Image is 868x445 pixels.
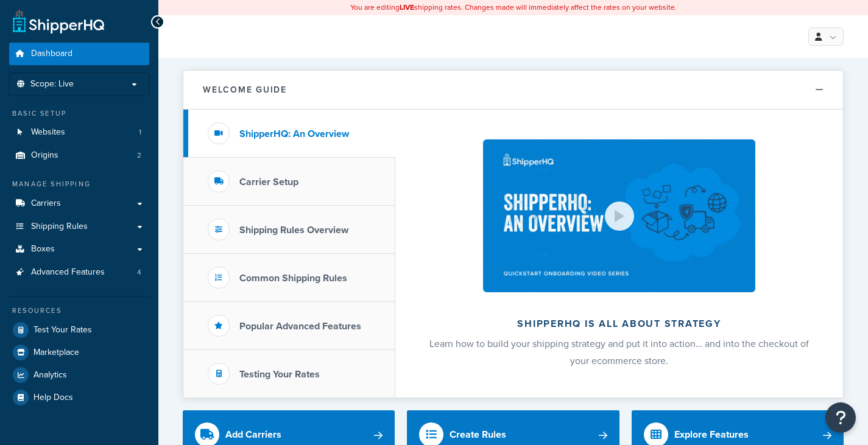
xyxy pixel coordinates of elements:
span: 2 [137,150,141,161]
span: 1 [139,127,141,138]
span: Help Docs [34,393,73,403]
span: Dashboard [31,49,72,59]
a: Origins2 [9,144,149,167]
a: Analytics [9,364,149,386]
span: Learn how to build your shipping strategy and put it into action… and into the checkout of your e... [429,337,809,368]
span: Boxes [31,244,55,254]
h3: ShipperHQ: An Overview [239,128,349,139]
li: Origins [9,144,149,167]
a: Marketplace [9,342,149,363]
span: 4 [137,267,141,278]
div: Basic Setup [9,108,149,119]
a: Carriers [9,192,149,215]
b: LIVE [400,2,414,13]
div: Create Rules [450,426,506,443]
span: Scope: Live [30,79,74,89]
img: ShipperHQ is all about strategy [483,139,755,292]
a: Shipping Rules [9,215,149,238]
span: Origins [31,150,58,161]
a: Boxes [9,238,149,261]
a: Dashboard [9,43,149,65]
span: Advanced Features [31,267,105,278]
div: Resources [9,306,149,316]
span: Carriers [31,198,61,209]
li: Advanced Features [9,261,149,284]
span: Analytics [34,370,67,380]
a: Advanced Features4 [9,261,149,284]
h3: Popular Advanced Features [239,321,361,332]
div: Manage Shipping [9,179,149,189]
button: Welcome Guide [183,71,843,110]
span: Shipping Rules [31,222,88,232]
span: Test Your Rates [34,325,92,335]
div: Explore Features [674,426,749,443]
button: Open Resource Center [825,402,856,433]
a: Test Your Rates [9,319,149,341]
h2: Welcome Guide [203,85,287,94]
h3: Shipping Rules Overview [239,225,348,236]
li: Websites [9,121,149,144]
span: Websites [31,127,65,138]
h2: ShipperHQ is all about strategy [428,318,811,329]
a: Help Docs [9,387,149,408]
h3: Testing Your Rates [239,369,320,380]
span: Marketplace [34,348,79,358]
a: Websites1 [9,121,149,144]
h3: Carrier Setup [239,177,298,187]
div: Add Carriers [225,426,281,443]
h3: Common Shipping Rules [239,273,347,284]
